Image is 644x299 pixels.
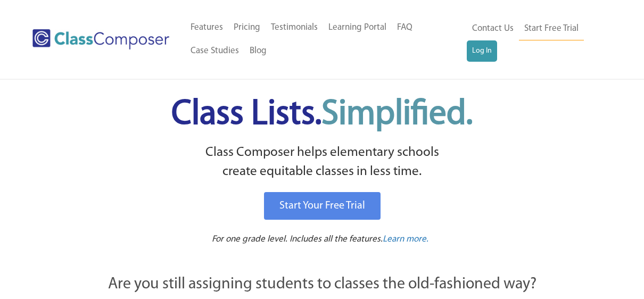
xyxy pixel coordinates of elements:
[228,16,266,39] a: Pricing
[392,16,418,39] a: FAQ
[519,17,584,41] a: Start Free Trial
[266,16,323,39] a: Testimonials
[212,235,383,244] span: For one grade level. Includes all the features.
[49,143,595,182] p: Class Composer helps elementary schools create equitable classes in less time.
[32,29,169,49] img: Class Composer
[185,16,228,39] a: Features
[171,97,473,132] span: Class Lists.
[467,40,497,62] a: Log In
[323,16,392,39] a: Learning Portal
[383,233,428,246] a: Learn more.
[51,273,593,296] p: Are you still assigning students to classes the old-fashioned way?
[185,39,244,63] a: Case Studies
[279,201,365,211] span: Start Your Free Trial
[383,235,428,244] span: Learn more.
[467,17,519,40] a: Contact Us
[264,192,381,220] a: Start Your Free Trial
[185,16,467,63] nav: Header Menu
[244,39,272,63] a: Blog
[321,97,473,132] span: Simplified.
[467,17,604,62] nav: Header Menu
